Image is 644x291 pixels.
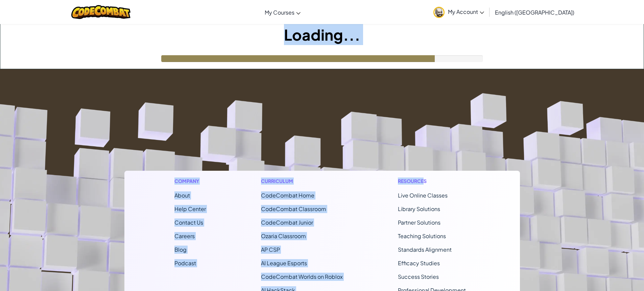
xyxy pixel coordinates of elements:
[174,192,190,199] a: About
[174,219,203,226] span: Contact Us
[495,9,574,16] span: English ([GEOGRAPHIC_DATA])
[398,273,439,280] a: Success Stories
[430,1,487,23] a: My Account
[398,205,440,212] a: Library Solutions
[261,219,313,226] a: CodeCombat Junior
[174,259,196,267] a: Podcast
[492,3,578,21] a: English ([GEOGRAPHIC_DATA])
[261,178,343,185] h1: Curriculum
[265,9,294,16] span: My Courses
[398,232,446,240] a: Teaching Solutions
[261,232,306,240] a: Ozaria Classroom
[398,219,440,226] a: Partner Solutions
[174,246,187,253] a: Blog
[71,5,130,19] img: CodeCombat logo
[261,205,326,212] a: CodeCombat Classroom
[261,246,280,253] a: AP CSP
[261,3,304,21] a: My Courses
[261,273,343,280] a: CodeCombat Worlds on Roblox
[398,192,448,199] a: Live Online Classes
[261,192,314,199] span: CodeCombat Home
[398,178,470,185] h1: Resources
[398,259,440,267] a: Efficacy Studies
[174,232,195,240] a: Careers
[261,259,307,267] a: AI League Esports
[174,178,206,185] h1: Company
[398,246,452,253] a: Standards Alignment
[448,8,484,15] span: My Account
[433,7,445,18] img: avatar
[174,205,206,212] a: Help Center
[0,24,644,45] h1: Loading...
